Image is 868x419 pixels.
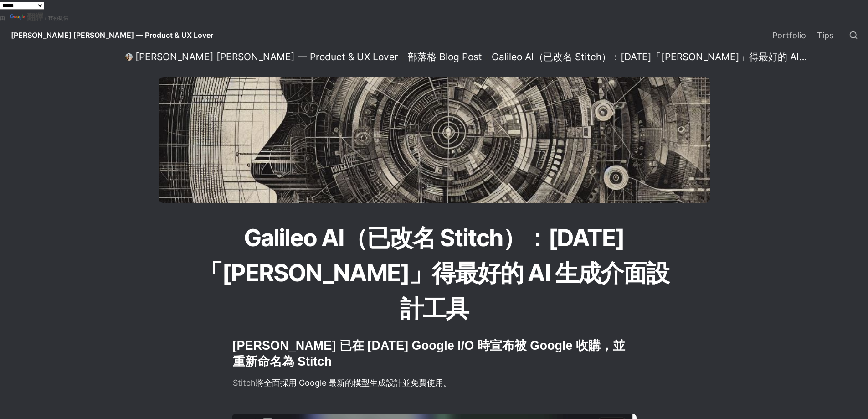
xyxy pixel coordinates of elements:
[188,219,680,327] h1: Galileo AI（已改名 Stitch）：[DATE]「[PERSON_NAME]」得最好的 AI 生成介面設計工具
[10,12,43,21] a: 翻譯
[11,31,213,40] span: [PERSON_NAME] [PERSON_NAME] — Product & UX Lover
[492,51,809,63] div: Galileo AI（已改名 Stitch）：[DATE]「[PERSON_NAME]」得最好的 AI 生成介面設計工具
[812,22,839,48] a: Tips
[486,53,488,61] span: /
[402,53,404,61] span: /
[233,378,256,388] a: Stitch
[767,22,812,48] a: Portfolio
[408,51,482,63] div: 部落格 Blog Post
[125,53,133,61] img: Daniel Lee — Product & UX Lover
[489,52,812,62] a: Galileo AI（已改名 Stitch）：[DATE]「[PERSON_NAME]」得最好的 AI 生成介面設計工具
[232,375,637,390] p: 將全面採用 Google 最新的模型生成設計並免費使用。
[123,52,401,62] a: [PERSON_NAME] [PERSON_NAME] — Product & UX Lover
[135,51,398,63] div: [PERSON_NAME] [PERSON_NAME] — Product & UX Lover
[159,77,710,203] img: Galileo AI（已改名 Stitch）：2024 年「平衡」得最好的 AI 生成介面設計工具
[4,22,221,48] a: [PERSON_NAME] [PERSON_NAME] — Product & UX Lover
[10,14,27,21] img: Google 翻譯
[405,52,485,62] a: 部落格 Blog Post
[232,336,637,371] h2: [PERSON_NAME] 已在 [DATE] Google I/O 時宣布被 Google 收購，並重新命名為 Stitch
